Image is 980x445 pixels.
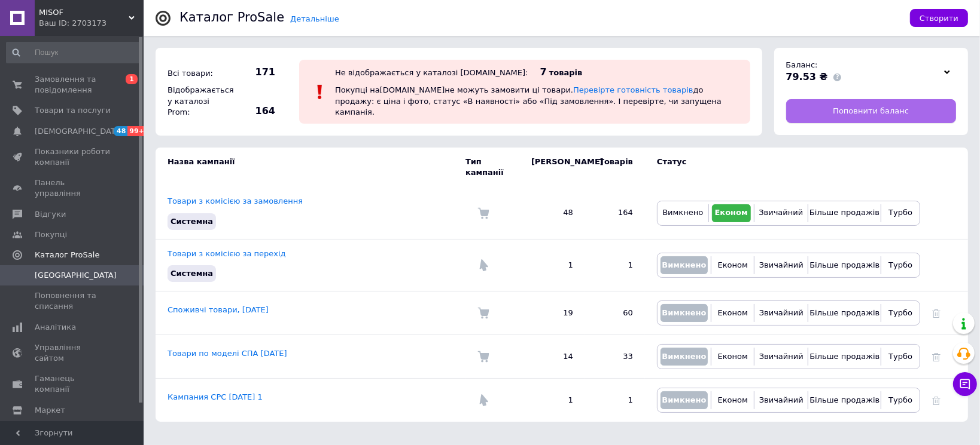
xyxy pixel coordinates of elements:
span: Більше продажів [809,208,879,217]
span: Гаманець компанії [35,373,111,395]
span: Економ [715,208,748,217]
div: Не відображається у каталозі [DOMAIN_NAME]: [335,68,528,77]
span: Звичайний [759,260,804,269]
a: Кампания CPC [DATE] 1 [168,392,263,401]
span: Вимкнено [662,352,706,361]
span: Панель управління [35,177,111,199]
span: Поповнити баланс [833,106,909,116]
button: Створити [910,9,968,27]
span: Поповнення та списання [35,290,111,312]
span: MISOF [39,7,129,18]
button: Турбо [884,304,917,322]
td: 14 [519,335,585,379]
a: Видалити [932,308,941,317]
button: Турбо [884,348,917,366]
span: Економ [718,395,748,404]
button: Економ [714,304,751,322]
button: Вимкнено [661,256,708,274]
td: Статус [645,148,920,187]
img: Комісія за перехід [477,394,489,406]
button: Турбо [884,256,917,274]
span: Маркет [35,405,65,416]
a: Споживчі товари, [DATE] [168,305,269,314]
td: 19 [519,291,585,335]
button: Звичайний [757,304,805,322]
button: Економ [714,256,751,274]
button: Економ [714,348,751,366]
button: Звичайний [757,348,805,366]
span: Звичайний [759,352,804,361]
button: Більше продажів [811,204,878,222]
img: :exclamation: [311,83,329,101]
span: [DEMOGRAPHIC_DATA] [35,126,123,137]
span: Вимкнено [662,395,706,404]
span: Турбо [888,260,912,269]
span: [GEOGRAPHIC_DATA] [35,270,117,281]
div: Відображається у каталозі Prom: [165,82,230,121]
span: Звичайний [759,208,803,217]
td: 1 [585,379,645,422]
span: Вимкнено [662,260,706,269]
button: Економ [712,204,751,222]
span: Вимкнено [662,208,703,217]
button: Вимкнено [661,348,708,366]
span: Замовлення та повідомлення [35,74,111,96]
div: Ваш ID: 2703173 [39,18,144,29]
a: Видалити [932,352,941,361]
span: Каталог ProSale [35,250,99,260]
a: Товари по моделі СПА [DATE] [168,349,287,358]
button: Більше продажів [811,256,878,274]
a: Товари з комісією за перехід [168,249,286,258]
span: Покупці на [DOMAIN_NAME] не можуть замовити ці товари. до продажу: є ціна і фото, статус «В наявн... [335,85,722,116]
span: Відгуки [35,209,66,220]
span: Звичайний [759,395,804,404]
button: Чат з покупцем [953,372,977,396]
span: Економ [718,352,748,361]
span: Турбо [888,308,912,317]
a: Перевірте готовність товарів [573,85,693,94]
td: 1 [519,379,585,422]
span: 79.53 ₴ [786,71,828,82]
span: 171 [233,66,275,79]
a: Поповнити баланс [786,99,957,123]
img: Комісія за замовлення [477,207,489,219]
img: Комісія за перехід [477,259,489,271]
input: Пошук [6,42,141,63]
button: Більше продажів [811,304,878,322]
td: 60 [585,291,645,335]
td: Товарів [585,148,645,187]
button: Турбо [884,391,917,409]
button: Вимкнено [661,391,708,409]
td: 48 [519,187,585,239]
a: Детальніше [290,14,339,23]
span: Економ [718,260,748,269]
button: Більше продажів [811,348,878,366]
span: 48 [114,126,127,136]
span: Показники роботи компанії [35,146,111,168]
span: Більше продажів [809,395,879,404]
img: Комісія за замовлення [477,351,489,363]
span: Системна [171,269,213,278]
td: Тип кампанії [465,148,519,187]
span: Товари та послуги [35,105,111,116]
span: Аналітика [35,322,76,333]
span: Турбо [888,395,912,404]
span: 1 [126,74,138,84]
button: Вимкнено [661,304,708,322]
img: Комісія за замовлення [477,307,489,319]
button: Звичайний [757,391,805,409]
td: 33 [585,335,645,379]
span: Звичайний [759,308,804,317]
button: Більше продажів [811,391,878,409]
td: 1 [585,239,645,291]
td: 1 [519,239,585,291]
button: Вимкнено [661,204,705,222]
span: Більше продажів [809,352,879,361]
span: Баланс: [786,60,818,69]
span: Покупці [35,229,67,240]
span: Більше продажів [809,260,879,269]
span: Системна [171,217,213,226]
span: Турбо [888,208,912,217]
span: Створити [920,14,958,23]
a: Товари з комісією за замовлення [168,197,303,205]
